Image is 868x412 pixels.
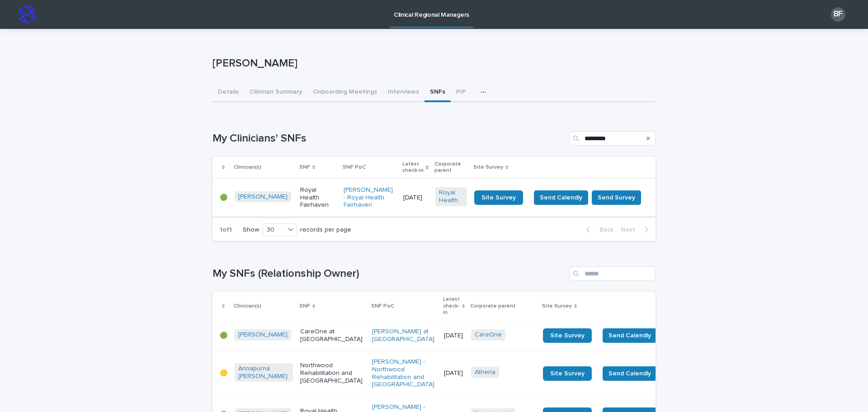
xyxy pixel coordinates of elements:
[609,369,651,378] span: Send Calendly
[212,132,566,145] h1: My Clinicians' SNFs
[220,369,227,377] p: 🟡
[307,83,382,102] button: Onboarding Meetings
[540,193,582,202] span: Send Calendly
[212,57,652,70] p: [PERSON_NAME]
[534,190,588,205] button: Send Calendly
[212,267,566,280] h1: My SNFs (Relationship Owner)
[444,332,464,340] p: [DATE]
[425,83,451,102] button: SNFs
[212,321,724,351] tr: 🟢[PERSON_NAME] CareOne at [GEOGRAPHIC_DATA][PERSON_NAME] at [GEOGRAPHIC_DATA] [DATE]CareOne Site ...
[300,328,365,343] p: CareOne at [GEOGRAPHIC_DATA]
[382,83,425,102] button: Interviews
[300,362,365,384] p: Northwood Rehabilitation and [GEOGRAPHIC_DATA]
[244,83,307,102] button: Clinician Summary
[475,331,502,339] a: CareOne
[543,366,592,381] a: Site Survey
[470,301,515,311] p: Corporate parent
[603,328,657,343] button: Send Calendly
[371,301,394,311] p: SNF PoC
[570,266,656,281] input: Search
[473,162,503,172] p: Site Survey
[220,332,227,340] p: 🟢
[212,350,724,396] tr: 🟡Annapurna [PERSON_NAME] Northwood Rehabilitation and [GEOGRAPHIC_DATA][PERSON_NAME] - Northwood ...
[570,131,656,146] input: Search
[443,294,460,317] p: Latest check-in
[300,186,336,209] p: Royal Health Fairhaven
[234,301,261,311] p: Clinician(s)
[475,369,495,376] a: Athena
[238,193,288,201] a: [PERSON_NAME]
[263,225,285,235] div: 30
[603,366,657,381] button: Send Calendly
[439,189,463,204] a: Royal Health
[598,193,635,202] span: Send Survey
[481,194,516,201] span: Site Survey
[300,226,351,234] p: records per page
[451,83,472,102] button: PIP
[238,365,289,380] a: Annapurna [PERSON_NAME]
[617,226,656,234] button: Next
[402,159,424,176] p: Latest check-in
[212,219,239,241] p: 1 of 1
[550,370,585,377] span: Site Survey
[344,186,396,209] a: [PERSON_NAME] - Royal Health Fairhaven
[243,226,259,234] p: Show
[372,328,437,343] a: [PERSON_NAME] at [GEOGRAPHIC_DATA]
[444,369,464,377] p: [DATE]
[238,331,288,339] a: [PERSON_NAME]
[579,226,617,234] button: Back
[220,194,227,202] p: 🟢
[831,7,845,22] div: BF
[299,301,310,311] p: SNF
[474,190,523,205] a: Site Survey
[621,227,641,233] span: Next
[543,328,592,343] a: Site Survey
[212,179,656,216] tr: 🟢[PERSON_NAME] Royal Health Fairhaven[PERSON_NAME] - Royal Health Fairhaven [DATE]Royal Health Si...
[234,162,261,172] p: Clinician(s)
[592,190,641,205] button: Send Survey
[212,83,244,102] button: Details
[434,159,468,176] p: Corporate parent
[594,227,613,233] span: Back
[550,332,585,339] span: Site Survey
[299,162,310,172] p: SNF
[372,358,437,388] a: [PERSON_NAME] - Northwood Rehabilitation and [GEOGRAPHIC_DATA]
[343,162,366,172] p: SNF PoC
[542,301,572,311] p: Site Survey
[403,194,428,202] p: [DATE]
[609,331,651,340] span: Send Calendly
[18,5,36,24] img: stacker-logo-s-only.png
